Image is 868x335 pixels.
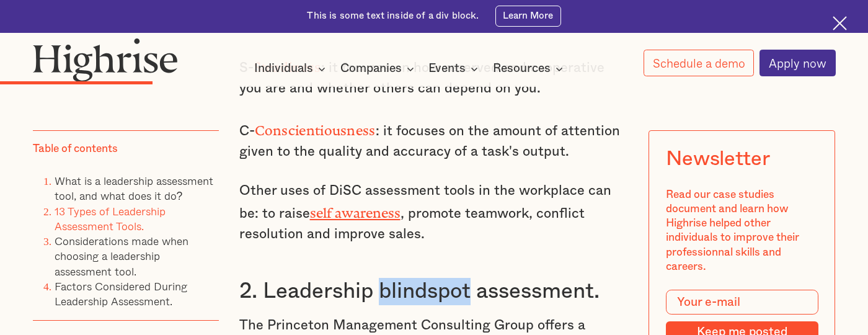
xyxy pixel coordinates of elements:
strong: Conscientiousness [255,123,376,132]
div: Individuals [254,61,329,76]
div: Resources [493,61,551,76]
img: Cross icon [833,16,847,30]
div: Individuals [254,61,313,76]
input: Your e-mail [666,290,818,314]
div: Events [428,61,466,76]
div: Companies [340,61,418,76]
a: 13 Types of Leadership Assessment Tools. [55,203,166,234]
a: Apply now [759,50,836,76]
a: Factors Considered During Leadership Assessment. [55,278,187,310]
div: Read our case studies document and learn how Highrise helped other individuals to improve their p... [666,187,818,274]
a: Schedule a demo [644,50,755,76]
div: This is some text inside of a div block. [307,10,479,23]
a: Considerations made when choosing a leadership assessment tool. [55,233,188,280]
div: Events [428,61,482,76]
div: Table of contents [33,142,118,156]
img: Highrise logo [33,38,178,82]
div: Newsletter [666,147,770,171]
a: What is a leadership assessment tool, and what does it do? [55,172,213,204]
div: Resources [493,61,567,76]
div: Companies [340,61,402,76]
a: Learn More [495,6,561,27]
a: self awareness [310,205,401,214]
h3: 2. Leadership blindspot assessment. [239,278,629,305]
p: Other uses of DiSC assessment tools in the workplace can be: to raise , promote teamwork, conflic... [239,181,629,244]
p: C- : it focuses on the amount of attention given to the quality and accuracy of a task's output. [239,117,629,162]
